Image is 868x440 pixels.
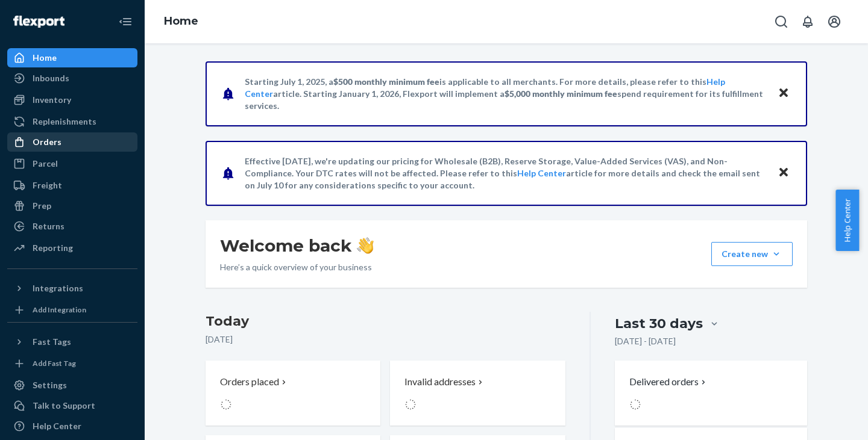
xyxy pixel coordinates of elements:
a: Help Center [517,168,566,178]
a: Home [164,14,198,28]
p: Invalid addresses [404,375,476,389]
h3: Today [206,312,565,331]
ol: breadcrumbs [154,4,208,39]
div: Last 30 days [615,314,703,333]
div: Add Integration [33,305,86,315]
a: Freight [7,176,137,195]
div: Add Fast Tag [33,358,76,368]
a: Settings [7,376,137,395]
p: Effective [DATE], we're updating our pricing for Wholesale (B2B), Reserve Storage, Value-Added Se... [245,155,766,191]
button: Orders placed [206,361,380,426]
a: Inventory [7,90,137,110]
a: Help Center [7,417,137,436]
button: Open Search Box [769,10,793,34]
div: Inbounds [33,72,69,84]
img: hand-wave emoji [357,237,374,254]
button: Invalid addresses [390,361,565,426]
button: Talk to Support [7,396,137,415]
div: Integrations [33,282,83,294]
div: Fast Tags [33,336,71,348]
a: Orders [7,132,137,152]
div: Talk to Support [33,400,95,412]
a: Add Fast Tag [7,356,137,371]
p: Orders placed [220,375,279,389]
button: Delivered orders [629,375,708,389]
a: Reporting [7,238,137,258]
div: Prep [33,200,51,212]
div: Freight [33,179,62,191]
img: Flexport logo [13,16,64,28]
a: Returns [7,217,137,236]
span: $500 monthly minimum fee [333,76,439,87]
button: Create new [711,242,793,266]
button: Close [776,85,791,102]
p: Starting July 1, 2025, a is applicable to all merchants. For more details, please refer to this a... [245,76,766,112]
a: Parcel [7,154,137,173]
div: Inventory [33,94,71,106]
p: [DATE] [206,333,565,345]
a: Add Integration [7,303,137,317]
a: Inbounds [7,69,137,88]
button: Open notifications [796,10,820,34]
div: Parcel [33,158,58,170]
button: Help Center [835,190,859,251]
a: Prep [7,196,137,215]
a: Home [7,48,137,67]
p: Here’s a quick overview of your business [220,261,374,273]
button: Integrations [7,279,137,298]
div: Help Center [33,420,81,432]
div: Orders [33,136,61,148]
div: Replenishments [33,116,96,128]
div: Settings [33,379,67,391]
div: Returns [33,220,64,232]
p: [DATE] - [DATE] [615,335,676,347]
div: Reporting [33,242,73,254]
button: Open account menu [822,10,846,34]
h1: Welcome back [220,235,374,256]
button: Close Navigation [113,10,137,34]
div: Home [33,52,57,64]
button: Close [776,164,791,182]
a: Replenishments [7,112,137,131]
span: $5,000 monthly minimum fee [505,88,617,99]
button: Fast Tags [7,332,137,352]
